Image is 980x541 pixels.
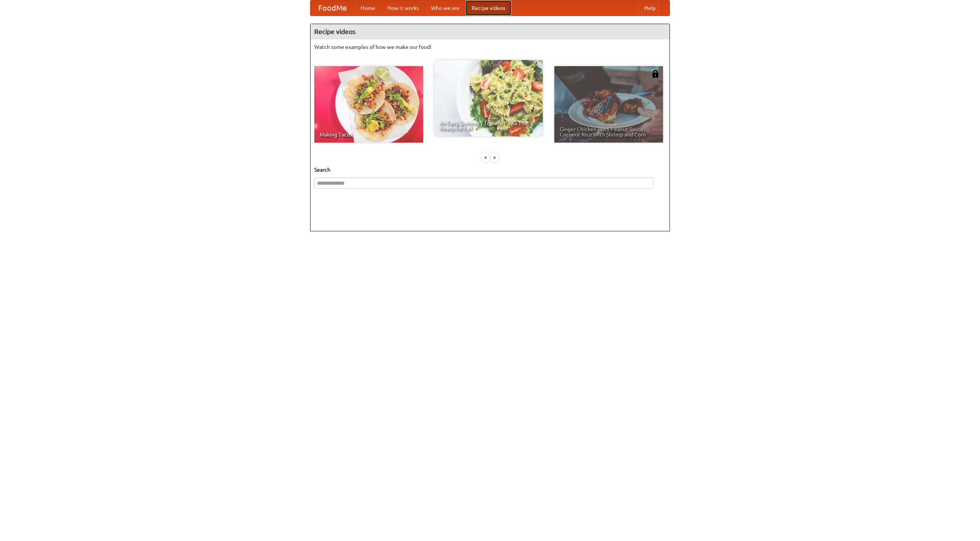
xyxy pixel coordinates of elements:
a: Home [354,0,381,16]
a: Help [638,0,662,16]
a: How it works [381,0,425,16]
h5: Search [314,166,666,174]
span: An Easy, Summery Tomato Pasta That's Ready for Fall [439,120,537,131]
a: Who we are [425,0,465,16]
a: Making Tacos [314,66,423,143]
a: FoodMe [310,0,354,16]
img: 483408.png [652,70,659,78]
div: » [491,153,498,162]
h4: Recipe videos [310,24,670,39]
a: Recipe videos [465,0,511,16]
div: « [482,153,489,162]
p: Watch some examples of how we make our food! [314,43,666,51]
span: Making Tacos [320,132,418,137]
a: An Easy, Summery Tomato Pasta That's Ready for Fall [434,60,543,136]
